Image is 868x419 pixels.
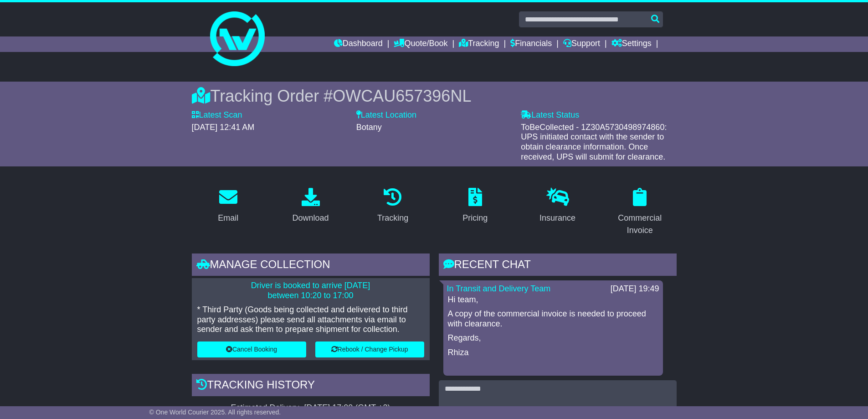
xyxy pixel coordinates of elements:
[510,36,552,52] a: Financials
[197,305,424,335] p: * Third Party (Goods being collected and delivered to third party addresses) please send all atta...
[304,403,390,413] div: [DATE] 17:00 (GMT +2)
[377,212,408,224] div: Tracking
[292,212,329,224] div: Download
[521,123,667,161] span: ToBeCollected - 1Z30A5730498974860: UPS initiated contact with the sender to obtain clearance inf...
[448,295,658,305] p: Hi team,
[447,284,551,293] a: In Transit and Delivery Team
[394,36,447,52] a: Quote/Book
[197,341,306,357] button: Cancel Booking
[192,374,430,398] div: Tracking history
[448,333,658,343] p: Regards,
[149,409,281,416] span: © One World Courier 2025. All rights reserved.
[459,36,499,52] a: Tracking
[603,185,677,240] a: Commercial Invoice
[192,403,430,413] div: Estimated Delivery -
[448,348,658,358] p: Rhiza
[212,185,244,228] a: Email
[333,87,471,105] span: OWCAU657396NL
[521,110,579,120] label: Latest Status
[192,86,677,106] div: Tracking Order #
[462,212,488,224] div: Pricing
[192,110,242,120] label: Latest Scan
[611,284,659,294] div: [DATE] 19:49
[534,185,581,228] a: Insurance
[334,36,383,52] a: Dashboard
[539,212,575,224] div: Insurance
[448,309,658,329] p: A copy of the commercial invoice is needed to proceed with clearance.
[356,123,382,132] span: Botany
[315,341,424,357] button: Rebook / Change Pickup
[286,185,334,228] a: Download
[192,253,430,278] div: Manage collection
[197,281,424,300] p: Driver is booked to arrive [DATE] between 10:20 to 17:00
[457,185,493,228] a: Pricing
[371,185,414,228] a: Tracking
[192,123,255,132] span: [DATE] 12:41 AM
[439,253,677,278] div: RECENT CHAT
[609,212,671,237] div: Commercial Invoice
[563,36,600,52] a: Support
[611,36,652,52] a: Settings
[356,110,416,120] label: Latest Location
[218,212,238,224] div: Email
